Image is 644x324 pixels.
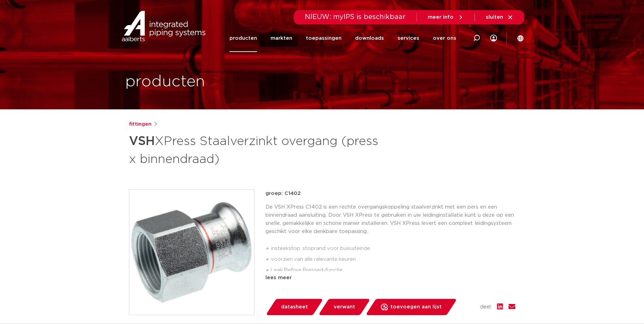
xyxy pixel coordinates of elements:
div: lees meer [265,274,515,282]
span: verwant [334,302,355,312]
div: my IPS [490,24,497,52]
span: toevoegen aan lijst [390,302,442,312]
nav: Menu [229,24,456,52]
span: sluiten [486,15,503,20]
span: NIEUW: myIPS is beschikbaar [305,14,406,20]
a: producten [229,24,257,52]
a: services [398,24,419,52]
h1: producten [125,71,205,93]
a: fittingen [129,120,151,128]
li: insteekstop: stoprand voor buisuiteinde [271,243,515,254]
a: verwant [318,299,370,315]
li: voorzien van alle relevante keuren [271,254,515,265]
h1: XPress Staalverzinkt overgang (press x binnendraad) [129,131,384,168]
strong: VSH [129,135,155,147]
a: meer info [428,14,464,20]
a: toepassingen [306,24,342,52]
a: markten [271,24,292,52]
img: Product Image for VSH XPress Staalverzinkt overgang (press x binnendraad) [129,190,254,315]
a: downloads [355,24,384,52]
a: sluiten [486,14,513,20]
p: De VSH XPress C1402 is een rechte overgangskoppeling staalverzinkt met een pers en een binnendraa... [265,203,515,236]
span: meer info [428,15,454,20]
span: datasheet [281,302,308,312]
li: Leak Before Pressed-functie [271,265,515,276]
span: deel: [480,303,492,311]
a: datasheet [265,299,323,315]
a: over ons [433,24,456,52]
p: groep: C1402 [265,190,515,198]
